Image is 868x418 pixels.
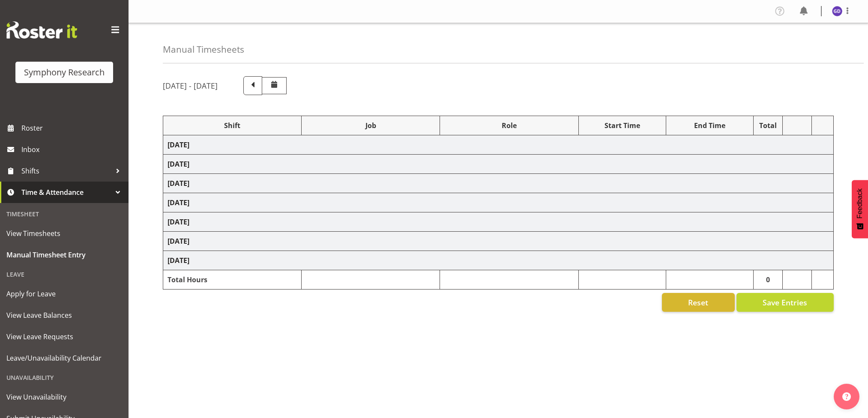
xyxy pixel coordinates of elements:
span: Manual Timesheet Entry [6,248,122,261]
div: Job [306,120,435,131]
div: End Time [670,120,749,131]
span: Shifts [21,164,111,177]
a: View Leave Balances [2,305,126,326]
div: Total [758,120,778,131]
a: View Timesheets [2,223,126,244]
div: Leave [2,266,126,283]
button: Save Entries [736,293,834,312]
span: Feedback [856,188,864,218]
a: View Leave Requests [2,326,126,347]
a: Apply for Leave [2,283,126,305]
span: Time & Attendance [21,186,111,199]
span: Reset [688,297,708,308]
div: Unavailability [2,369,126,386]
span: Inbox [21,143,124,156]
td: [DATE] [163,251,834,270]
td: [DATE] [163,193,834,212]
span: View Timesheets [6,227,122,240]
td: Total Hours [163,270,302,290]
span: Apply for Leave [6,287,122,300]
span: View Leave Requests [6,330,122,343]
a: View Unavailability [2,386,126,408]
div: Role [444,120,574,131]
span: View Unavailability [6,391,122,403]
a: Leave/Unavailability Calendar [2,347,126,369]
div: Shift [168,120,297,131]
div: Timesheet [2,205,126,223]
td: [DATE] [163,155,834,174]
td: [DATE] [163,135,834,155]
div: Symphony Research [24,66,105,79]
img: Rosterit website logo [6,21,77,39]
a: Manual Timesheet Entry [2,244,126,266]
button: Feedback - Show survey [852,180,868,238]
span: Leave/Unavailability Calendar [6,352,122,364]
td: [DATE] [163,212,834,232]
h5: [DATE] - [DATE] [163,81,218,90]
td: [DATE] [163,174,834,193]
button: Reset [662,293,735,312]
div: Start Time [583,120,661,131]
span: Roster [21,122,124,134]
h4: Manual Timesheets [163,45,244,54]
img: gurinder-dhillon9076.jpg [832,6,842,16]
img: help-xxl-2.png [842,392,851,401]
td: [DATE] [163,232,834,251]
td: 0 [753,270,782,290]
span: View Leave Balances [6,309,122,322]
span: Save Entries [763,297,807,308]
